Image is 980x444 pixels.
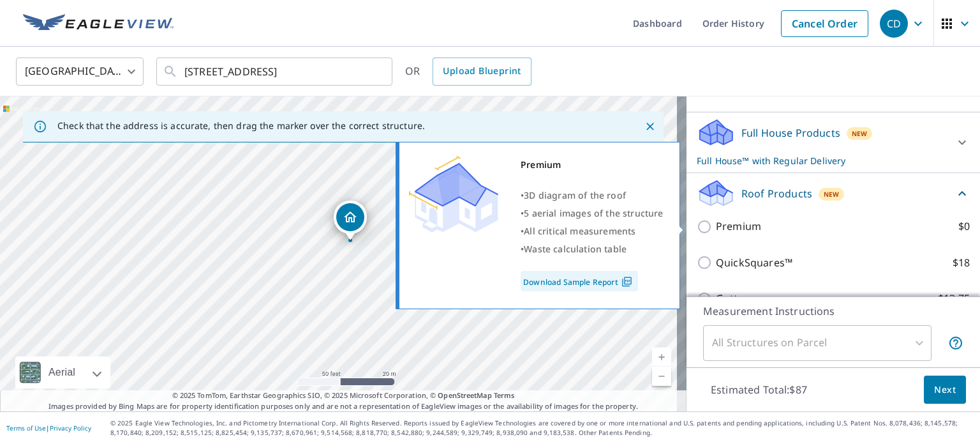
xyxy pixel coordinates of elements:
[781,10,868,37] a: Cancel Order
[958,218,970,234] p: $0
[697,118,970,167] div: Full House ProductsNewFull House™ with Regular Delivery
[880,10,908,38] div: CD
[6,424,91,432] p: |
[172,390,515,401] span: © 2025 TomTom, Earthstar Geographics SIO, © 2025 Microsoft Corporation, ©
[716,291,748,307] p: Gutter
[15,356,110,388] div: Aerial
[494,390,515,400] a: Terms
[6,424,46,433] a: Terms of Use
[934,382,956,398] span: Next
[524,207,663,219] span: 5 aerial images of the structure
[334,201,367,240] div: Dropped pin, building 1, Residential property, 5301 S Broadway Saint Louis, MO 63111
[23,14,174,33] img: EV Logo
[741,186,812,201] p: Roof Products
[703,303,963,319] p: Measurement Instructions
[741,125,840,141] p: Full House Products
[438,390,491,400] a: OpenStreetMap
[938,291,970,307] p: $13.75
[697,178,970,208] div: Roof ProductsNew
[642,118,658,135] button: Close
[524,225,635,237] span: All critical measurements
[652,367,671,386] a: Current Level 19, Zoom Out
[824,189,840,199] span: New
[16,54,144,89] div: [GEOGRAPHIC_DATA]
[716,218,761,234] p: Premium
[45,356,79,388] div: Aerial
[409,156,498,233] img: Premium
[521,271,638,291] a: Download Sample Report
[521,240,664,258] div: •
[521,187,664,204] div: •
[953,255,970,271] p: $18
[50,424,91,433] a: Privacy Policy
[433,57,531,86] a: Upload Blueprint
[716,255,792,271] p: QuickSquares™
[110,418,974,438] p: © 2025 Eagle View Technologies, Inc. and Pictometry International Corp. All Rights Reserved. Repo...
[521,222,664,240] div: •
[405,57,531,86] div: OR
[652,348,671,367] a: Current Level 19, Zoom In
[948,335,963,351] span: Your report will include each building or structure inside the parcel boundary. In some cases, du...
[443,63,521,79] span: Upload Blueprint
[524,243,627,255] span: Waste calculation table
[703,325,932,361] div: All Structures on Parcel
[57,120,425,132] p: Check that the address is accurate, then drag the marker over the correct structure.
[697,154,947,167] p: Full House™ with Regular Delivery
[184,54,366,89] input: Search by address or latitude-longitude
[521,156,664,174] div: Premium
[521,204,664,222] div: •
[924,376,966,404] button: Next
[618,276,635,287] img: Pdf Icon
[524,189,626,201] span: 3D diagram of the roof
[701,376,817,404] p: Estimated Total: $87
[852,128,868,139] span: New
